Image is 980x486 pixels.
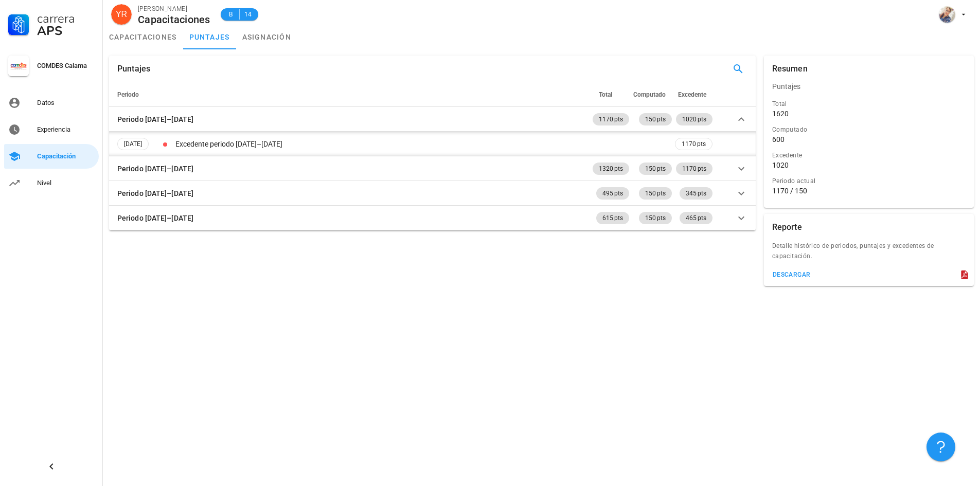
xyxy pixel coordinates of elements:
[645,187,666,200] span: 150 pts
[103,25,183,49] a: capacitaciones
[117,163,193,174] div: Periodo [DATE]–[DATE]
[4,117,99,142] a: Experiencia
[772,124,966,135] div: Computado
[591,82,631,107] th: Total
[117,114,193,125] div: Periodo [DATE]–[DATE]
[37,125,95,134] div: Experiencia
[764,241,974,267] div: Detalle histórico de periodos, puntajes y excedentes de capacitación.
[682,113,706,125] span: 1020 pts
[37,62,95,70] div: COMDES Calama
[4,91,99,115] a: Datos
[109,82,591,107] th: Periodo
[682,138,706,150] span: 1170 pts
[599,113,623,125] span: 1170 pts
[772,109,789,118] div: 1620
[37,25,95,37] div: APS
[686,187,706,200] span: 345 pts
[37,12,95,25] div: Carrera
[37,99,95,107] div: Datos
[772,160,789,170] div: 1020
[117,56,150,82] div: Puntajes
[244,9,252,20] span: 14
[939,6,955,23] div: avatar
[682,163,706,175] span: 1170 pts
[772,150,966,160] div: Excedente
[772,99,966,109] div: Total
[4,171,99,195] a: Nivel
[138,4,210,14] div: [PERSON_NAME]
[37,179,95,187] div: Nivel
[227,9,235,20] span: B
[236,25,298,49] a: asignación
[678,91,706,98] span: Excedente
[37,152,95,160] div: Capacitación
[772,176,966,186] div: Periodo actual
[645,113,666,125] span: 150 pts
[772,214,802,241] div: Reporte
[631,82,674,107] th: Computado
[764,74,974,99] div: Puntajes
[111,4,132,25] div: avatar
[4,144,99,169] a: Capacitación
[599,91,612,98] span: Total
[116,4,127,25] span: YR
[772,135,785,144] div: 600
[602,187,623,200] span: 495 pts
[674,82,715,107] th: Excedente
[645,212,666,224] span: 150 pts
[599,163,623,175] span: 1320 pts
[183,25,236,49] a: puntajes
[117,212,193,224] div: Periodo [DATE]–[DATE]
[686,212,706,224] span: 465 pts
[768,267,815,282] button: descargar
[602,212,623,224] span: 615 pts
[772,56,808,82] div: Resumen
[772,271,811,278] div: descargar
[117,188,193,199] div: Periodo [DATE]–[DATE]
[772,186,966,195] div: 1170 / 150
[633,91,666,98] span: Computado
[124,138,142,150] span: [DATE]
[173,132,673,156] td: Excedente periodo [DATE]–[DATE]
[138,14,210,25] div: Capacitaciones
[117,91,139,98] span: Periodo
[645,163,666,175] span: 150 pts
